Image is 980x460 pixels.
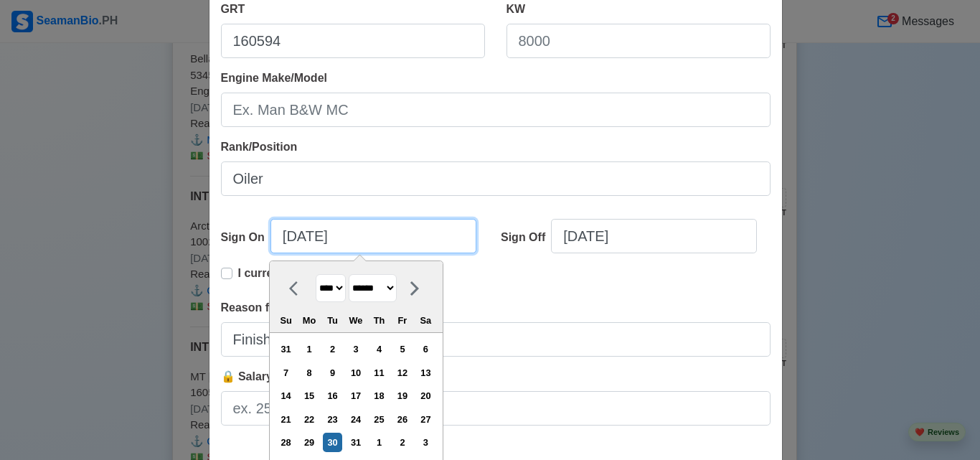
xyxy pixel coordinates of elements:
div: Choose Tuesday, August 9th, 2022 [323,363,342,382]
input: 8000 [507,24,771,58]
div: Choose Wednesday, August 3rd, 2022 [346,339,365,359]
div: Choose Sunday, July 31st, 2022 [276,339,296,359]
div: Choose Thursday, August 4th, 2022 [369,339,389,359]
div: Choose Saturday, August 6th, 2022 [416,339,435,359]
div: Choose Friday, August 12th, 2022 [392,363,412,382]
input: ex. 2500 [221,391,771,426]
div: Choose Tuesday, August 2nd, 2022 [323,339,342,359]
div: Sign On [221,229,270,246]
div: Choose Monday, August 22nd, 2022 [299,410,319,429]
div: We [346,311,365,330]
input: Ex: Third Officer or 3/OFF [221,161,771,196]
div: Choose Monday, August 29th, 2022 [299,433,319,452]
span: Engine Make/Model [221,72,327,84]
div: Choose Monday, August 15th, 2022 [299,386,319,405]
div: Choose Monday, August 8th, 2022 [299,363,319,382]
div: Choose Wednesday, August 17th, 2022 [346,386,365,405]
div: Choose Sunday, August 21st, 2022 [276,410,296,429]
div: Choose Thursday, September 1st, 2022 [369,433,389,452]
input: 33922 [221,24,485,58]
span: Rank/Position [221,141,298,153]
div: Choose Wednesday, August 10th, 2022 [346,363,365,382]
div: Choose Thursday, August 11th, 2022 [369,363,389,382]
div: Choose Tuesday, August 30th, 2022 [323,433,342,452]
div: Choose Friday, September 2nd, 2022 [392,433,412,452]
span: 🔒 Salary (USD) [221,370,308,382]
span: GRT [221,3,245,15]
input: Ex. Man B&W MC [221,93,771,127]
input: Your reason for disembarkation... [221,322,771,357]
div: Choose Friday, August 5th, 2022 [392,339,412,359]
div: Choose Friday, August 19th, 2022 [392,386,412,405]
div: Th [369,311,389,330]
span: KW [507,3,526,15]
div: Choose Wednesday, August 31st, 2022 [346,433,365,452]
div: Sign Off [501,229,551,246]
p: I currently work here [238,265,351,282]
div: Choose Friday, August 26th, 2022 [392,410,412,429]
div: Choose Sunday, August 14th, 2022 [276,386,296,405]
div: Choose Saturday, August 27th, 2022 [416,410,435,429]
div: Choose Thursday, August 25th, 2022 [369,410,389,429]
div: Choose Monday, August 1st, 2022 [299,339,319,359]
span: Reason for Disembarkation [221,301,370,314]
div: Mo [299,311,319,330]
div: Choose Thursday, August 18th, 2022 [369,386,389,405]
div: Choose Tuesday, August 23rd, 2022 [323,410,342,429]
div: Choose Saturday, August 20th, 2022 [416,386,435,405]
div: Sa [416,311,435,330]
div: Choose Sunday, August 7th, 2022 [276,363,296,382]
div: Su [276,311,296,330]
div: Fr [392,311,412,330]
div: Choose Saturday, September 3rd, 2022 [416,433,435,452]
div: Choose Wednesday, August 24th, 2022 [346,410,365,429]
div: Choose Saturday, August 13th, 2022 [416,363,435,382]
div: Tu [323,311,342,330]
div: Choose Tuesday, August 16th, 2022 [323,386,342,405]
div: Choose Sunday, August 28th, 2022 [276,433,296,452]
